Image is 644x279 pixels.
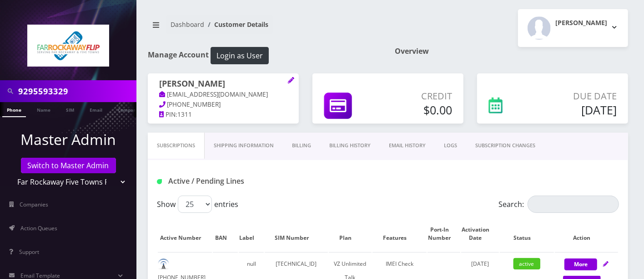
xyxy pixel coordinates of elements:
a: Shipping Information [205,133,283,159]
h1: Active / Pending Lines [157,177,302,186]
span: [DATE] [471,260,489,268]
th: Status: activate to sort column ascending [500,217,554,251]
a: Phone [2,102,26,117]
th: BAN: activate to sort column ascending [213,217,238,251]
th: Action: activate to sort column ascending [555,217,618,251]
img: Active / Pending Lines [157,179,162,184]
div: IMEI Check [372,257,427,271]
label: Show entries [157,196,238,213]
h1: Overview [395,47,628,56]
a: Switch to Master Admin [21,158,116,173]
th: Activation Date: activate to sort column ascending [461,217,498,251]
img: Far Rockaway Five Towns Flip [27,25,109,67]
a: Billing History [320,133,380,159]
a: Subscriptions [148,133,205,159]
label: Search: [498,196,619,213]
nav: breadcrumb [148,15,381,41]
button: [PERSON_NAME] [518,9,628,47]
a: SIM [61,102,79,116]
button: Login as User [211,47,269,64]
th: Label: activate to sort column ascending [239,217,264,251]
select: Showentries [178,196,212,213]
a: EMAIL HISTORY [380,133,435,159]
th: Features: activate to sort column ascending [372,217,427,251]
span: 1311 [177,110,192,119]
input: Search in Company [18,83,134,100]
a: Name [32,102,55,116]
span: Support [19,248,39,256]
h5: $0.00 [383,103,452,117]
h1: [PERSON_NAME] [159,79,287,90]
a: LOGS [435,133,466,159]
th: Port-In Number: activate to sort column ascending [428,217,460,251]
a: SUBSCRIPTION CHANGES [466,133,544,159]
span: [PHONE_NUMBER] [167,100,221,108]
th: Plan: activate to sort column ascending [329,217,372,251]
h1: Manage Account [148,47,381,64]
p: Due Date [536,89,617,103]
span: Companies [20,201,49,208]
a: Login as User [209,50,269,60]
img: default.png [158,258,169,270]
th: Active Number: activate to sort column ascending [158,217,212,251]
a: [EMAIL_ADDRESS][DOMAIN_NAME] [159,90,268,99]
a: Company [113,102,144,116]
a: Email [85,102,107,116]
span: active [513,258,540,269]
li: Customer Details [204,20,268,29]
h5: [DATE] [536,103,617,117]
a: Dashboard [171,20,204,29]
button: More [564,258,597,270]
th: SIM Number: activate to sort column ascending [265,217,327,251]
h2: [PERSON_NAME] [555,19,607,27]
a: Billing [283,133,320,159]
span: Action Queues [20,224,57,232]
p: Credit [383,89,452,103]
a: PIN: [159,110,177,119]
input: Search: [528,196,619,213]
